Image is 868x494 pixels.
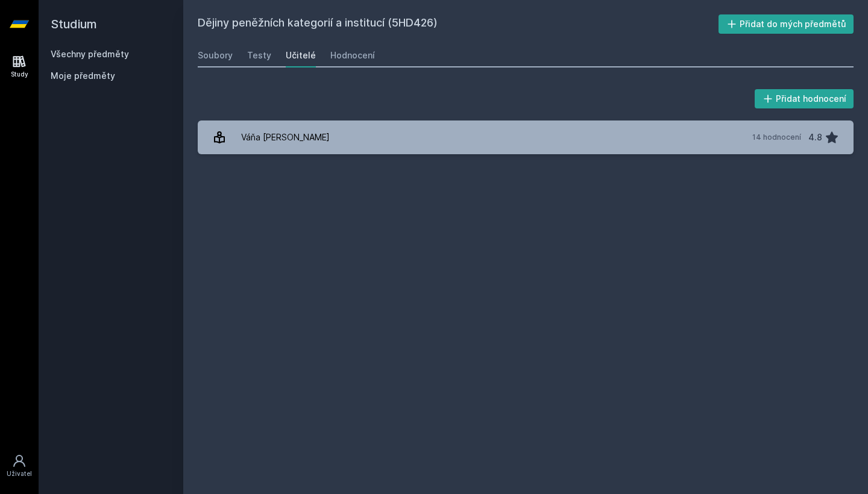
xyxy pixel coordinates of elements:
[808,125,822,149] div: 4.8
[330,43,375,67] a: Hodnocení
[330,49,375,61] div: Hodnocení
[2,448,36,484] a: Uživatel
[198,120,854,154] a: Váňa [PERSON_NAME] 14 hodnocení 4.8
[51,49,129,59] a: Všechny předměty
[51,70,115,82] span: Moje předměty
[241,125,330,149] div: Váňa [PERSON_NAME]
[11,70,28,79] div: Study
[2,48,36,85] a: Study
[719,14,854,34] button: Přidat do mých předmětů
[755,89,854,108] button: Přidat hodnocení
[7,469,32,478] div: Uživatel
[247,49,271,61] div: Testy
[286,49,316,61] div: Učitelé
[198,43,233,67] a: Soubory
[752,133,801,142] div: 14 hodnocení
[198,14,719,34] h2: Dějiny peněžních kategorií a institucí (5HD426)
[286,43,316,67] a: Učitelé
[198,49,233,61] div: Soubory
[247,43,271,67] a: Testy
